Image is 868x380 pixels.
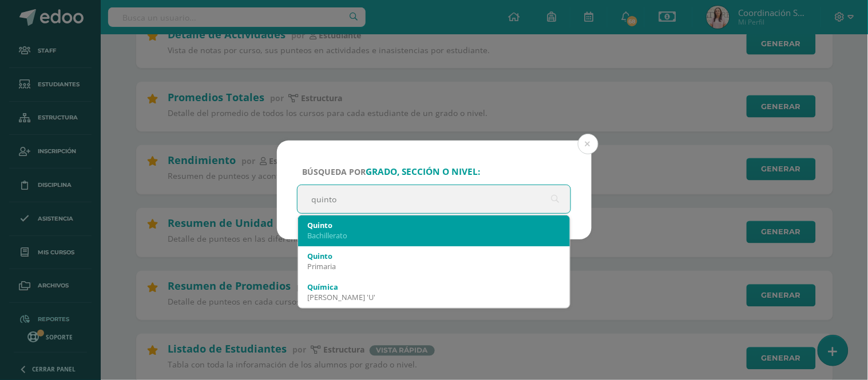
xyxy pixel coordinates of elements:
button: Close (Esc) [578,134,599,154]
div: Primaria [307,261,561,271]
span: Búsqueda por [303,166,481,177]
div: Quinto [307,220,561,230]
div: Quinto [307,251,561,261]
input: ej. Primero primaria, etc. [298,185,571,213]
div: Química [307,282,561,292]
strong: grado, sección o nivel: [366,166,481,178]
div: [PERSON_NAME] 'U' [307,292,561,302]
div: Bachillerato [307,230,561,241]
